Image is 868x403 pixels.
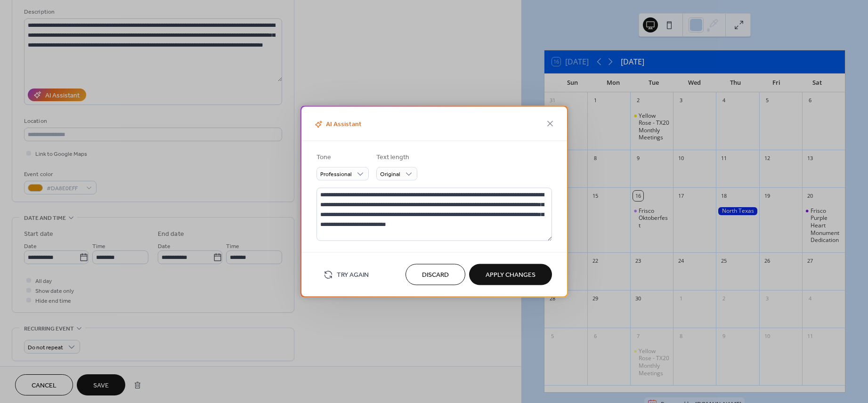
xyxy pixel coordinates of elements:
button: Apply Changes [469,264,552,285]
div: Text length [376,153,415,162]
div: Tone [316,153,367,162]
button: Discard [406,264,465,285]
span: Professional [320,169,352,180]
button: Try Again [316,267,376,282]
span: Apply Changes [486,270,535,280]
span: AI Assistant [313,119,362,130]
span: Original [380,169,400,180]
span: Discard [422,270,449,280]
span: Try Again [337,270,369,280]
